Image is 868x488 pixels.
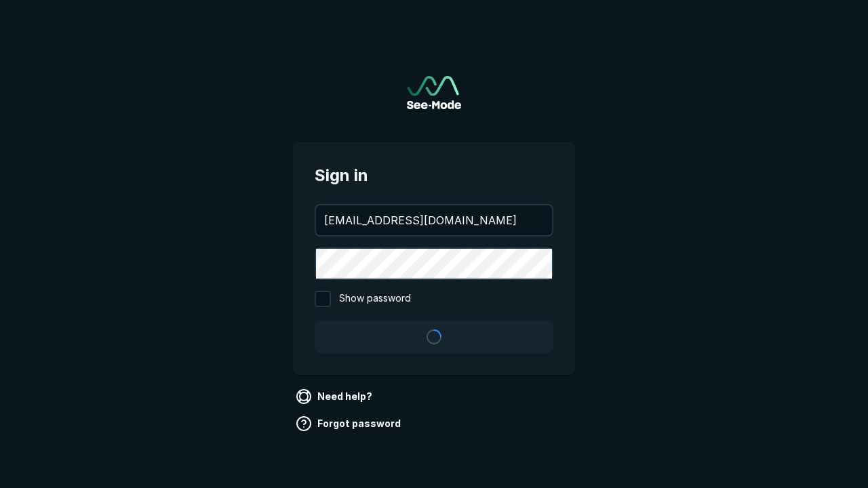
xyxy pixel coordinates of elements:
span: Show password [339,291,411,307]
span: Sign in [315,163,553,188]
a: Go to sign in [407,76,461,109]
a: Forgot password [293,413,406,434]
img: See-Mode Logo [407,76,461,109]
a: Need help? [293,386,378,407]
input: your@email.com [316,205,552,235]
